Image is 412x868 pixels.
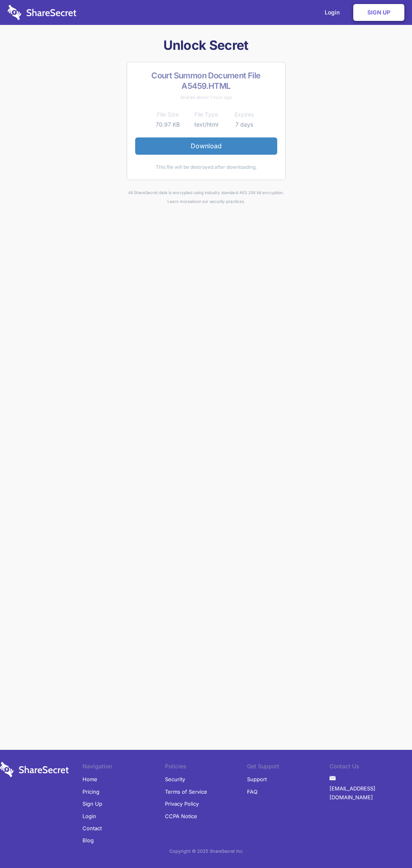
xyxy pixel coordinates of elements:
[247,773,267,785] a: Support
[82,786,99,798] a: Pricing
[225,110,264,119] th: Expires
[82,822,102,834] a: Contact
[149,110,187,119] th: File Size
[247,762,330,773] li: Get Support
[135,70,277,91] h2: Court Summon Document File A5459.HTML
[187,110,225,119] th: File Type
[167,199,190,204] a: Learn more
[8,5,76,20] img: logo-wordmark-white-trans-d4663122ce5f474addd5e946df7df03e33cb6a1c49d2221995e7729f52c070b2.svg
[135,137,277,154] a: Download
[82,834,94,846] a: Blog
[353,4,404,21] a: Sign Up
[165,810,197,822] a: CCPA Notice
[82,810,96,822] a: Login
[165,773,185,785] a: Security
[135,163,277,172] div: This file will be destroyed after downloading.
[82,762,165,773] li: Navigation
[82,773,97,785] a: Home
[165,762,247,773] li: Policies
[149,120,187,129] td: 70.97 KB
[82,798,102,810] a: Sign Up
[330,782,412,804] a: [EMAIL_ADDRESS][DOMAIN_NAME]
[225,120,264,129] td: 7 days
[187,120,225,129] td: text/html
[165,786,207,798] a: Terms of Service
[135,93,277,102] div: Shared about 1 hour ago
[330,762,412,773] li: Contact Us
[247,786,257,798] a: FAQ
[165,798,199,810] a: Privacy Policy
